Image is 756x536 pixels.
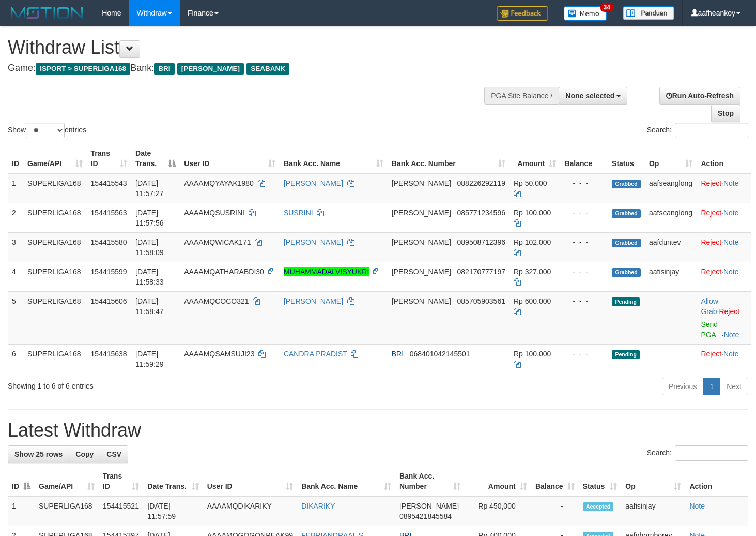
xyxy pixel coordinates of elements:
[392,238,451,246] span: [PERSON_NAME]
[69,445,100,463] a: Copy
[701,267,721,276] a: Reject
[280,144,388,173] th: Bank Acc. Name: activate to sort column ascending
[701,350,721,358] a: Reject
[612,180,641,188] span: Grabbed
[531,467,579,496] th: Balance: activate to sort column ascending
[284,350,347,358] a: CANDRA PRADIST
[645,203,697,232] td: aafseanglong
[392,209,451,217] span: [PERSON_NAME]
[612,239,641,247] span: Grabbed
[246,63,289,75] span: SEABANK
[701,297,719,316] span: ·
[662,378,703,395] a: Previous
[14,450,63,458] span: Show 25 rows
[608,144,645,173] th: Status
[8,344,23,374] td: 6
[701,209,721,217] a: Reject
[711,105,740,122] a: Stop
[514,350,551,358] span: Rp 100.000
[675,123,748,138] input: Search:
[177,63,244,75] span: [PERSON_NAME]
[723,179,739,187] a: Note
[8,445,69,463] a: Show 25 rows
[91,179,127,187] span: 154415543
[91,238,127,246] span: 154415580
[612,209,641,218] span: Grabbed
[703,378,720,395] a: 1
[8,496,35,526] td: 1
[612,350,640,359] span: Pending
[399,512,452,520] span: Copy 0895421845584 to clipboard
[723,238,739,246] a: Note
[457,179,505,187] span: Copy 088226292119 to clipboard
[392,267,451,276] span: [PERSON_NAME]
[284,238,343,246] a: [PERSON_NAME]
[284,297,343,305] a: [PERSON_NAME]
[135,350,164,368] span: [DATE] 11:59:29
[135,267,164,286] span: [DATE] 11:58:33
[514,179,547,187] span: Rp 50.000
[143,496,203,526] td: [DATE] 11:57:59
[203,467,298,496] th: User ID: activate to sort column ascending
[8,63,493,73] h4: Game: Bank:
[184,209,244,217] span: AAAAMQSUSRINI
[301,502,335,510] a: DIKARIKY
[87,144,131,173] th: Trans ID: activate to sort column ascending
[91,267,127,276] span: 154415599
[23,144,87,173] th: Game/API: activate to sort column ascending
[135,297,164,316] span: [DATE] 11:58:47
[583,502,614,511] span: Accepted
[388,144,510,173] th: Bank Acc. Number: activate to sort column ascending
[23,173,87,203] td: SUPERLIGA168
[564,207,604,218] div: - - -
[395,467,465,496] th: Bank Acc. Number: activate to sort column ascending
[675,445,748,461] input: Search:
[697,173,751,203] td: ·
[8,467,35,496] th: ID: activate to sort column descending
[457,267,505,276] span: Copy 082170777197 to clipboard
[8,144,23,173] th: ID
[457,297,505,305] span: Copy 085705903561 to clipboard
[8,377,307,391] div: Showing 1 to 6 of 6 entries
[36,63,130,75] span: ISPORT > SUPERLIGA168
[184,238,251,246] span: AAAAMQWICAK171
[297,467,395,496] th: Bank Acc. Name: activate to sort column ascending
[284,267,369,276] a: MUHAMMADALVISYUKRI
[514,297,551,305] span: Rp 600.000
[8,173,23,203] td: 1
[8,203,23,232] td: 2
[26,123,65,138] select: Showentries
[697,291,751,344] td: ·
[723,267,739,276] a: Note
[564,237,604,247] div: - - -
[8,123,86,138] label: Show entries
[565,92,614,100] span: None selected
[392,179,451,187] span: [PERSON_NAME]
[701,179,721,187] a: Reject
[531,496,579,526] td: -
[203,496,298,526] td: AAAAMQDIKARIKY
[91,297,127,305] span: 154415606
[645,262,697,291] td: aafisinjay
[35,496,99,526] td: SUPERLIGA168
[135,238,164,257] span: [DATE] 11:58:09
[701,297,718,316] a: Allow Grab
[184,267,264,276] span: AAAAMQATHARABDI30
[465,496,531,526] td: Rp 450,000
[106,450,121,458] span: CSV
[99,496,144,526] td: 154415521
[559,87,627,105] button: None selected
[410,350,470,358] span: Copy 068401042145501 to clipboard
[392,297,451,305] span: [PERSON_NAME]
[23,262,87,291] td: SUPERLIGA168
[723,350,739,358] a: Note
[8,232,23,262] td: 3
[75,450,94,458] span: Copy
[8,262,23,291] td: 4
[23,344,87,374] td: SUPERLIGA168
[91,350,127,358] span: 154415638
[100,445,128,463] a: CSV
[724,331,739,339] a: Note
[564,178,604,188] div: - - -
[659,87,740,105] a: Run Auto-Refresh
